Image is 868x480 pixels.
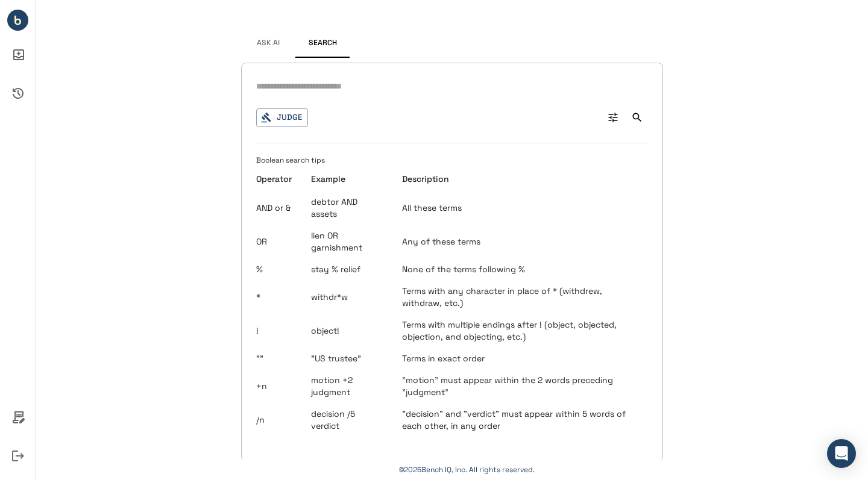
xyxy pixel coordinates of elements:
[256,108,308,127] button: Judge
[392,348,648,369] td: Terms in exact order
[392,258,648,280] td: None of the terms following %
[602,107,624,128] button: Advanced Search
[256,225,301,258] td: OR
[295,29,350,58] button: Search
[256,191,301,225] td: AND or &
[256,314,301,348] td: !
[301,280,392,314] td: withdr*w
[392,369,648,403] td: "motion" must appear within the 2 words preceding "judgment"
[301,314,392,348] td: object!
[256,369,301,403] td: +n
[256,167,301,191] th: Operator
[392,280,648,314] td: Terms with any character in place of * (withdrew, withdraw, etc.)
[392,225,648,258] td: Any of these terms
[392,167,648,191] th: Description
[301,348,392,369] td: "US trustee"
[301,167,392,191] th: Example
[256,258,301,280] td: %
[392,403,648,437] td: "decision" and "verdict" must appear within 5 words of each other, in any order
[301,191,392,225] td: debtor AND assets
[256,348,301,369] td: ""
[257,39,280,48] span: Ask AI
[301,369,392,403] td: motion +2 judgment
[256,403,301,437] td: /n
[392,314,648,348] td: Terms with multiple endings after ! (object, objected, objection, and objecting, etc.)
[827,439,856,468] div: Open Intercom Messenger
[301,403,392,437] td: decision /5 verdict
[301,225,392,258] td: lien OR garnishment
[392,191,648,225] td: All these terms
[301,258,392,280] td: stay % relief
[256,155,325,175] span: Boolean search tips
[626,107,648,128] button: Search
